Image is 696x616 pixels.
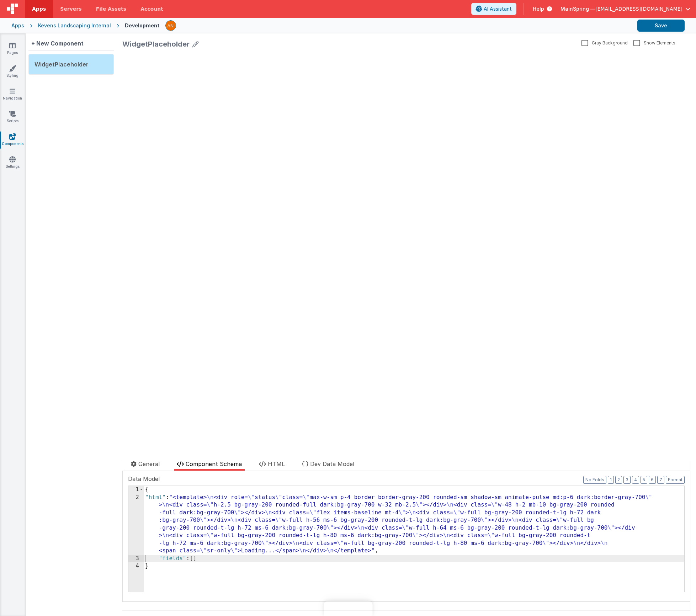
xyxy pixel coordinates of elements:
div: Development [125,22,160,29]
button: No Folds [583,476,606,484]
label: Gray Background [581,39,628,46]
button: 4 [632,476,639,484]
div: Kevens Landscaping Internal [38,22,111,29]
span: Apps [32,5,46,12]
img: 63cd5caa8a31f9d016618d4acf466499 [166,21,176,31]
label: Show Elements [633,39,675,46]
button: MainSpring — [EMAIL_ADDRESS][DOMAIN_NAME] [560,5,690,12]
div: WidgetPlaceholder [122,39,190,49]
button: Format [666,476,685,484]
span: AI Assistant [484,5,512,12]
span: MainSpring — [560,5,595,12]
button: 2 [615,476,622,484]
div: 4 [128,562,144,570]
span: General [138,460,160,467]
button: 7 [657,476,664,484]
span: HTML [268,460,285,467]
span: Data Model [128,475,160,483]
iframe: Marker.io feedback button [324,601,372,616]
button: 3 [623,476,631,484]
span: Component Schema [186,460,242,467]
div: + New Component [28,36,86,50]
button: 1 [608,476,614,484]
button: Save [637,20,685,32]
button: 6 [649,476,656,484]
div: 3 [128,555,144,563]
span: Help [533,5,544,12]
span: File Assets [96,5,127,12]
div: Apps [11,22,24,29]
span: Dev Data Model [310,460,354,467]
span: [EMAIL_ADDRESS][DOMAIN_NAME] [595,5,682,12]
button: 5 [641,476,647,484]
button: AI Assistant [471,3,516,15]
span: Servers [60,5,81,12]
span: WidgetPlaceholder [34,61,89,68]
div: 1 [128,486,144,494]
div: 2 [128,494,144,555]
